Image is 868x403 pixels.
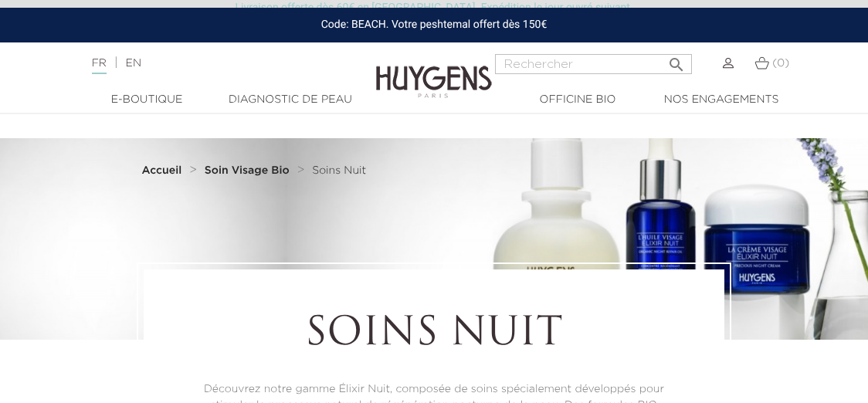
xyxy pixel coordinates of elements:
a: Soin Visage Bio [205,164,293,177]
a: E-Boutique [75,92,219,108]
a: FR [92,58,107,74]
a: Nos engagements [649,92,793,108]
strong: Accueil [142,165,182,176]
span: Soins Nuit [312,165,366,176]
strong: Soin Visage Bio [205,165,290,176]
h1: Soins Nuit [186,312,682,358]
button:  [663,49,690,70]
span: (0) [772,58,789,69]
a: Diagnostic de peau [219,92,362,108]
input: Rechercher [495,54,692,74]
i:  [667,51,686,69]
a: Officine Bio [506,92,649,108]
div: | [84,54,351,73]
a: EN [126,58,141,69]
a: Soins Nuit [312,164,366,177]
a: Accueil [142,164,185,177]
img: Huygens [376,41,492,100]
